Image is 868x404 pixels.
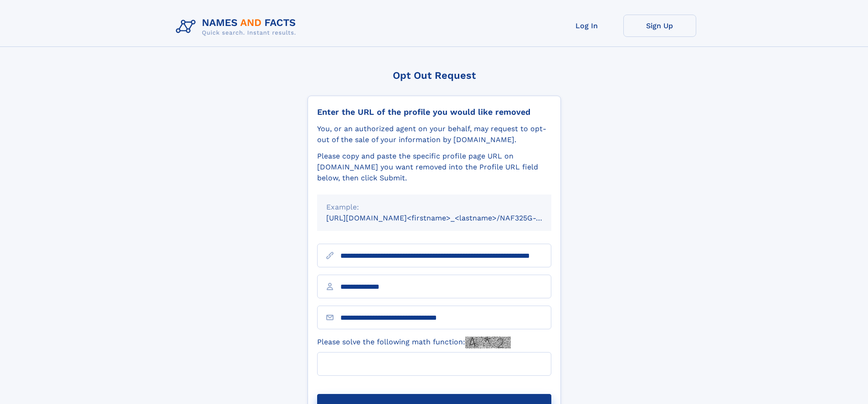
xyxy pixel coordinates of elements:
label: Please solve the following math function: [317,337,511,348]
div: You, or an authorized agent on your behalf, may request to opt-out of the sale of your informatio... [317,123,551,145]
img: Logo Names and Facts [172,15,303,39]
div: Please copy and paste the specific profile page URL on [DOMAIN_NAME] you want removed into the Pr... [317,151,551,184]
div: Example: [326,202,542,213]
a: Log In [550,15,623,37]
small: [URL][DOMAIN_NAME]<firstname>_<lastname>/NAF325G-xxxxxxxx [326,214,569,222]
a: Sign Up [623,15,696,37]
div: Enter the URL of the profile you would like removed [317,107,551,117]
div: Opt Out Request [308,70,561,81]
